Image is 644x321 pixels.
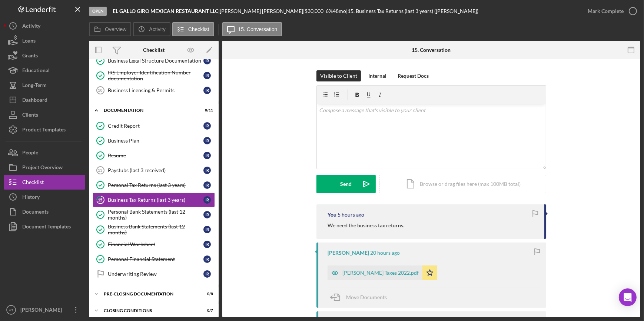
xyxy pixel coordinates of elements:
[93,207,215,222] a: Personal Bank Statements (last 12 months)IR
[203,72,211,79] div: I R
[93,193,215,207] a: 15Business Tax Returns (last 3 years)IR
[220,8,305,14] div: [PERSON_NAME] [PERSON_NAME] |
[203,181,211,189] div: I R
[203,255,211,263] div: I R
[4,204,85,219] a: Documents
[203,167,211,174] div: I R
[203,196,211,204] div: I R
[4,160,85,175] a: Project Overview
[4,78,85,93] a: Long-Term
[22,122,66,139] div: Product Templates
[328,221,404,230] p: We need the business tax returns.
[4,122,85,137] button: Product Templates
[19,302,67,319] div: [PERSON_NAME]
[22,160,63,177] div: Project Overview
[203,57,211,64] div: I R
[93,118,215,133] a: Credit ReportIR
[98,88,102,93] tspan: 10
[89,22,131,36] button: Overview
[203,152,211,159] div: I R
[93,148,215,163] a: ResumeIR
[328,250,369,256] div: [PERSON_NAME]
[22,204,49,221] div: Documents
[4,33,85,48] button: Loans
[93,178,215,193] a: Personal Tax Returns (last 3 years)IR
[89,7,107,16] div: Open
[108,197,203,203] div: Business Tax Returns (last 3 years)
[4,219,85,234] a: Document Templates
[326,8,333,14] div: 6 %
[580,4,640,19] button: Mark Complete
[22,63,50,80] div: Educational
[203,241,211,248] div: I R
[203,122,211,130] div: I R
[113,8,220,14] div: |
[93,222,215,237] a: Business Bank Statements (last 12 months)IR
[368,70,386,81] div: Internal
[4,175,85,190] button: Checklist
[412,47,451,53] div: 15. Conversation
[22,107,38,124] div: Clients
[108,182,203,188] div: Personal Tax Returns (last 3 years)
[4,63,85,78] button: Educational
[203,211,211,218] div: I R
[341,175,352,193] div: Send
[22,219,71,236] div: Document Templates
[104,308,195,313] div: Closing Conditions
[22,190,40,206] div: History
[93,237,215,252] a: Financial WorksheetIR
[93,68,215,83] a: IRS Employer Identification Number documentationIR
[346,294,387,300] span: Move Documents
[172,22,214,36] button: Checklist
[108,153,203,158] div: Resume
[203,226,211,233] div: I R
[22,145,38,162] div: People
[346,8,478,14] div: | 15. Business Tax Returns (last 3 years) ([PERSON_NAME])
[22,33,36,50] div: Loans
[133,22,170,36] button: Activity
[4,107,85,122] button: Clients
[22,175,44,191] div: Checklist
[4,145,85,160] button: People
[4,93,85,107] button: Dashboard
[328,265,437,280] button: [PERSON_NAME] Taxes 2022.pdf
[4,190,85,204] button: History
[188,26,209,32] label: Checklist
[4,302,85,317] button: VT[PERSON_NAME]
[320,70,357,81] div: Visible to Client
[4,19,85,33] button: Activity
[108,58,203,64] div: Business Legal Structure Documentation
[203,137,211,144] div: I R
[4,48,85,63] a: Grants
[108,138,203,144] div: Business Plan
[22,78,47,94] div: Long-Term
[104,292,195,296] div: Pre-Closing Documentation
[108,271,203,277] div: Underwriting Review
[316,70,361,81] button: Visible to Client
[105,26,126,32] label: Overview
[328,212,336,218] div: You
[619,288,637,306] div: Open Intercom Messenger
[22,48,38,65] div: Grants
[104,108,195,113] div: Documentation
[316,175,376,193] button: Send
[93,163,215,178] a: 13Paystubs (last 3 received)IR
[108,70,203,81] div: IRS Employer Identification Number documentation
[149,26,165,32] label: Activity
[238,26,278,32] label: 15. Conversation
[9,308,13,312] text: VT
[108,241,203,247] div: Financial Worksheet
[108,209,203,221] div: Personal Bank Statements (last 12 months)
[143,47,165,53] div: Checklist
[108,167,203,173] div: Paystubs (last 3 received)
[98,197,103,202] tspan: 15
[93,267,215,281] a: Underwriting ReviewIR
